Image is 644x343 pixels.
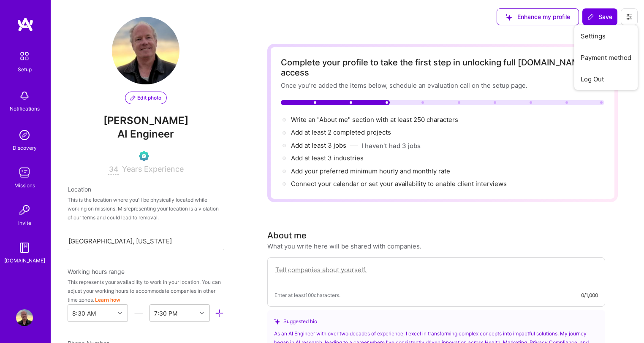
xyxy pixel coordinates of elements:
[291,116,460,124] span: Write an "About me" section with at least 250 characters
[4,256,45,265] div: [DOMAIN_NAME]
[581,291,598,300] div: 0/1,000
[291,154,364,162] span: Add at least 3 industries
[200,311,204,315] i: icon Chevron
[16,87,33,104] img: bell
[95,295,120,304] button: Learn how
[72,309,96,318] div: 8:30 AM
[274,319,280,324] i: icon SuggestedTeams
[505,13,570,21] span: Enhance my profile
[68,185,224,194] div: Location
[274,291,340,300] span: Enter at least 100 characters.
[68,278,224,304] div: This represents your availability to work in your location. You can adjust your working hours to ...
[497,8,579,25] button: Enhance my profile
[139,151,149,161] img: Evaluation Call Pending
[582,8,617,25] button: Save
[118,311,122,315] i: icon Chevron
[68,114,224,127] span: [PERSON_NAME]
[13,143,37,152] div: Discovery
[134,309,143,318] i: icon HorizontalInLineDivider
[122,165,184,173] span: Years Experience
[16,239,33,256] img: guide book
[68,268,125,275] span: Working hours range
[574,68,638,90] button: Log Out
[267,229,307,242] div: About me
[130,95,136,100] i: icon PencilPurple
[281,57,604,78] div: Complete your profile to take the first step in unlocking full [DOMAIN_NAME] access
[130,94,161,102] span: Edit photo
[361,141,421,150] button: I haven't had 3 jobs
[68,127,224,144] span: AI Engineer
[16,47,33,65] img: setup
[281,81,604,90] div: Once you’re added the items below, schedule an evaluation call on the setup page.
[505,14,512,21] i: icon SuggestedTeams
[14,309,35,326] a: User Avatar
[291,167,450,175] span: Add your preferred minimum hourly and monthly rate
[125,92,167,104] button: Edit photo
[574,25,638,47] button: Settings
[291,180,507,188] span: Connect your calendar or set your availability to enable client interviews
[17,17,34,32] img: logo
[16,164,33,181] img: teamwork
[18,65,32,74] div: Setup
[267,242,421,251] div: What you write here will be shared with companies.
[16,309,33,326] img: User Avatar
[574,47,638,68] button: Payment method
[587,13,612,21] span: Save
[10,104,40,113] div: Notifications
[16,202,33,219] img: Invite
[154,309,177,318] div: 7:30 PM
[16,127,33,143] img: discovery
[68,195,224,222] div: This is the location where you'll be physically located while working on missions. Misrepresentin...
[291,141,346,149] span: Add at least 3 jobs
[14,181,35,190] div: Missions
[274,317,598,326] div: Suggested bio
[18,219,31,227] div: Invite
[112,17,179,84] img: User Avatar
[108,165,119,175] input: XX
[291,128,391,136] span: Add at least 2 completed projects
